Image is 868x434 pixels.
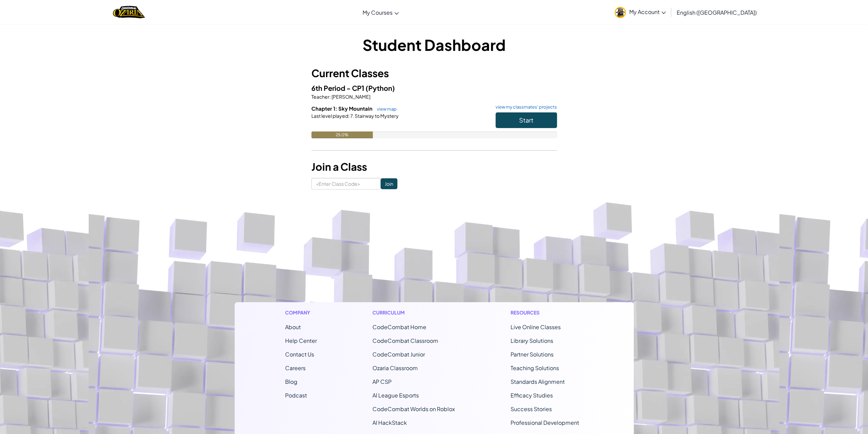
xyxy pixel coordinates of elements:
a: Ozaria Classroom [372,364,418,372]
span: 7. [350,113,354,119]
a: Blog [285,378,297,385]
h1: Resources [511,309,583,316]
a: CodeCombat Classroom [372,337,438,344]
a: AP CSP [372,378,392,385]
a: view map [373,106,397,112]
h1: Student Dashboard [311,34,557,55]
span: (Python) [366,84,395,92]
a: Standards Alignment [511,378,565,385]
a: About [285,323,301,331]
span: Last level played [311,113,348,119]
input: Join [381,178,397,189]
a: Professional Development [511,419,579,426]
span: Contact Us [285,351,314,358]
span: Chapter 1: Sky Mountain [311,105,373,112]
h3: Join a Class [311,159,557,174]
img: Home [113,5,145,19]
a: view my classmates' projects [492,105,557,109]
a: My Courses [359,3,402,22]
a: My Account [611,1,669,23]
a: Library Solutions [511,337,553,344]
button: Start [496,112,557,128]
span: [PERSON_NAME] [331,94,370,100]
h1: Curriculum [372,309,455,316]
span: Start [519,116,533,124]
a: AI HackStack [372,419,407,426]
a: CodeCombat Worlds on Roblox [372,405,455,412]
a: Ozaria by CodeCombat logo [113,5,145,19]
a: Success Stories [511,405,552,412]
span: : [348,113,350,119]
a: AI League Esports [372,392,419,399]
span: 6th Period - CP1 [311,84,366,92]
h3: Current Classes [311,66,557,81]
span: CodeCombat Home [372,323,426,331]
a: CodeCombat Junior [372,351,425,358]
input: <Enter Class Code> [311,178,381,190]
span: Stairway to Mystery [354,113,399,119]
img: avatar [615,7,626,18]
span: English ([GEOGRAPHIC_DATA]) [677,9,757,16]
a: Teaching Solutions [511,364,559,372]
span: Teacher [311,94,329,100]
a: Partner Solutions [511,351,554,358]
a: Live Online Classes [511,323,561,331]
span: My Account [629,8,666,15]
span: : [329,94,331,100]
div: 25.0% [311,131,373,138]
span: My Courses [363,9,393,16]
a: English ([GEOGRAPHIC_DATA]) [673,3,760,22]
a: Help Center [285,337,317,344]
a: Podcast [285,392,307,399]
a: Efficacy Studies [511,392,553,399]
a: Careers [285,364,306,372]
h1: Company [285,309,317,316]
